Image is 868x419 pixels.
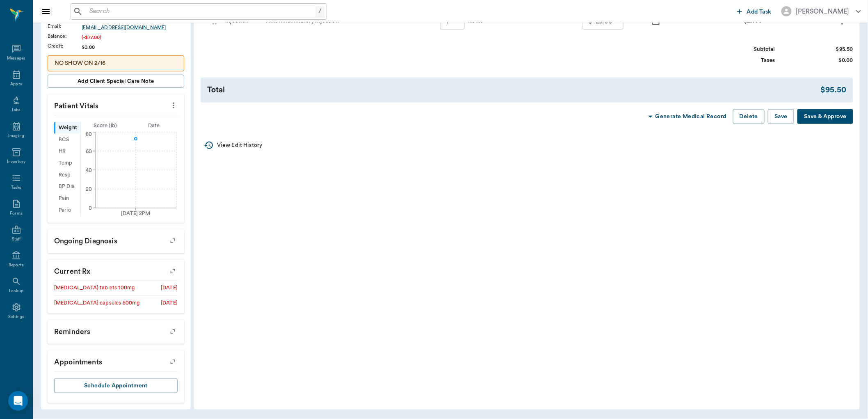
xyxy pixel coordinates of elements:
[86,187,92,192] tspan: 20
[54,181,80,193] div: BP Dia
[48,32,82,40] div: Balance :
[86,168,92,173] tspan: 40
[89,206,92,211] tspan: 0
[48,229,184,250] p: Ongoing diagnosis
[81,122,130,130] div: Score ( lb )
[8,314,25,320] div: Settings
[8,391,28,411] div: Open Intercom Messenger
[48,75,184,88] button: Add client Special Care Note
[38,3,54,20] button: Close drawer
[797,109,853,124] button: Save & Approve
[54,192,80,204] div: Pain
[130,122,178,130] div: Date
[54,284,135,292] div: [MEDICAL_DATA] tablets 100mg
[82,44,184,51] div: $0.00
[86,6,315,17] input: Search
[714,46,775,53] div: Subtotal
[54,157,80,169] div: Temp
[9,262,24,268] div: Reports
[54,378,178,394] button: Schedule Appointment
[821,84,847,96] div: $95.50
[7,159,25,165] div: Inventory
[54,204,80,216] div: Perio
[7,55,26,62] div: Messages
[12,107,21,113] div: Labs
[733,109,765,124] button: Delete
[54,146,80,158] div: HR
[714,57,775,64] div: Taxes
[48,42,82,50] div: Credit :
[48,320,184,341] p: Reminders
[78,77,154,86] span: Add client Special Care Note
[167,98,180,112] button: more
[796,7,850,16] div: [PERSON_NAME]
[792,46,853,53] div: $95.50
[10,81,22,87] div: Appts
[82,24,184,31] a: [EMAIL_ADDRESS][DOMAIN_NAME]
[642,109,730,124] button: Generate Medical Record
[768,109,794,124] button: Save
[54,299,139,307] div: [MEDICAL_DATA] capsules 500mg
[54,134,80,146] div: BCS
[11,185,21,191] div: Tasks
[161,284,178,292] div: [DATE]
[775,4,868,19] button: [PERSON_NAME]
[8,133,24,139] div: Imaging
[48,23,82,30] div: Email :
[48,260,184,280] p: Current Rx
[48,350,184,371] p: Appointments
[48,94,184,115] p: Patient Vitals
[207,84,821,96] div: Total
[121,211,151,216] tspan: [DATE] 2PM
[217,141,262,150] p: View Edit History
[10,211,22,217] div: Forms
[54,122,80,134] div: Weight
[86,149,92,153] tspan: 60
[55,59,177,68] p: NO SHOW ON 2/16
[54,169,80,181] div: Resp
[82,34,184,41] div: (-$77.00)
[9,288,23,294] div: Lookup
[161,299,178,307] div: [DATE]
[792,57,853,64] div: $0.00
[12,236,21,243] div: Staff
[86,132,92,137] tspan: 80
[734,4,775,19] button: Add Task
